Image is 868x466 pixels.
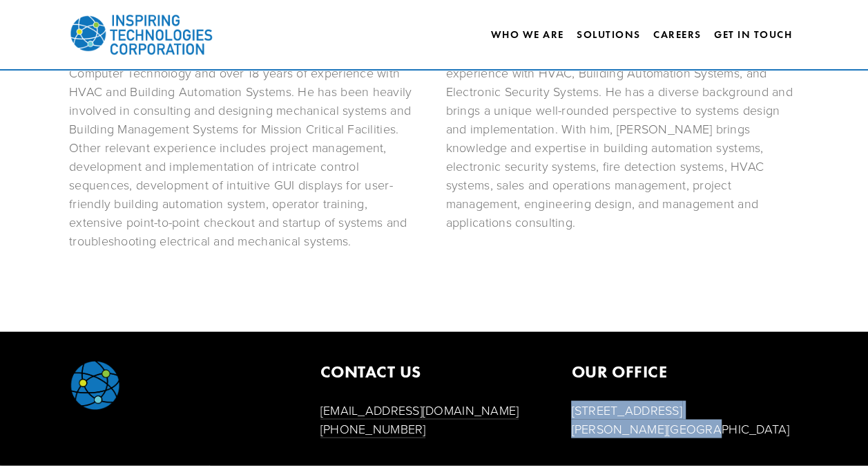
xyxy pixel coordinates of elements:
[69,3,214,66] img: Inspiring Technologies Corp – A Building Technologies Company
[69,359,121,411] img: ITC-Globe_CMYK.png
[571,361,667,381] strong: OUR OFFICE
[653,23,702,46] a: Careers
[571,400,799,438] p: [STREET_ADDRESS] [PERSON_NAME][GEOGRAPHIC_DATA]
[577,28,641,41] a: Solutions
[69,45,423,250] p: Yosof has a Degree of Applied Science in Electronics and Computer Technology and over 18 years of...
[490,23,563,46] a: Who We Are
[320,401,519,419] a: [EMAIL_ADDRESS][DOMAIN_NAME]
[714,23,792,46] a: Get In Touch
[320,420,426,438] a: [PHONE_NUMBER]
[446,45,800,232] p: Tye has a Mechanical Engineering degree and over 28 years of experience with HVAC, Building Autom...
[320,361,421,381] strong: CONTACT US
